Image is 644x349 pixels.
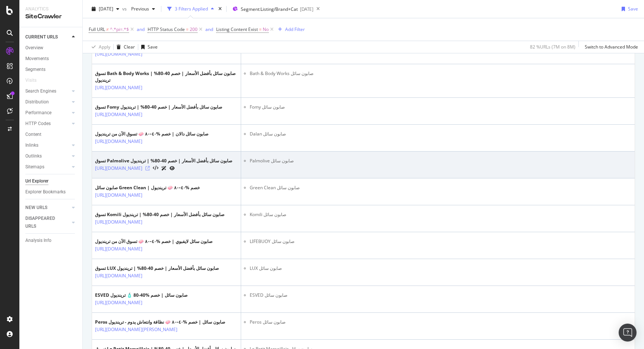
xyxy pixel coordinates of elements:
[250,184,632,191] li: Green Clean صابون سائل
[25,55,49,63] div: Movements
[25,33,58,41] div: CURRENT URLS
[25,44,77,52] a: Overview
[300,6,313,12] div: [DATE]
[25,98,70,106] a: Distribution
[259,26,262,32] span: =
[25,204,70,212] a: NEW URLS
[95,238,212,245] div: صابون سائل لايفبوي | خصم %٤٠–٨٠ 🧼 تسوق الآن من ترينديول
[25,87,70,95] a: Search Engines
[25,33,70,41] a: CURRENT URLS
[285,26,305,32] div: Add Filter
[89,26,105,32] span: Full URL
[95,319,225,325] div: Peros صابون سائل | خصم %٤٠–٨٠ 🧼 نظافة وانتعاش يدوم - ترينديول
[95,50,142,58] a: [URL][DOMAIN_NAME]
[25,66,77,74] a: Segments
[25,44,43,52] div: Overview
[89,3,122,15] button: [DATE]
[216,26,258,32] span: Listing Content Exist
[263,24,269,35] span: No
[25,141,70,149] a: Inlinks
[25,98,49,106] div: Distribution
[124,44,135,50] div: Clear
[250,238,632,245] li: LİFEBUOY صابون سائل
[250,265,632,272] li: LUX صابون سائل
[114,41,135,53] button: Clear
[25,204,47,212] div: NEW URLS
[25,131,41,138] div: Content
[25,109,51,117] div: Performance
[582,41,638,53] button: Switch to Advanced Mode
[148,26,185,32] span: HTTP Status Code
[190,24,198,35] span: 200
[250,319,632,325] li: Peros صابون سائل
[99,6,113,12] span: 2025 Sep. 12th
[530,44,575,50] div: 82 % URLs ( 7M on 8M )
[95,70,238,84] div: تسوق Bath & Body Works صابون سائل بأفضل الأسعار | خصم 40-80% | ترينديول
[95,84,142,91] a: [URL][DOMAIN_NAME]
[25,12,76,21] div: SiteCrawler
[25,152,42,160] div: Outlinks
[619,3,638,15] button: Save
[250,158,632,164] li: Palmolive صابون سائل
[275,25,305,34] button: Add Filter
[95,245,142,253] a: [URL][DOMAIN_NAME]
[25,55,77,63] a: Movements
[25,77,37,84] div: Visits
[122,6,128,12] span: vs
[95,272,142,280] a: [URL][DOMAIN_NAME]
[585,44,638,50] div: Switch to Advanced Mode
[95,184,200,191] div: صابون سائل Green Clean | خصم %٤٠–٨٠ 🧼 ترينديول
[25,87,56,95] div: Search Engines
[619,324,637,342] div: Open Intercom Messenger
[25,177,48,185] div: Url Explorer
[89,41,110,53] button: Apply
[25,120,70,128] a: HTTP Codes
[95,191,142,199] a: [URL][DOMAIN_NAME]
[95,138,142,145] a: [URL][DOMAIN_NAME]
[153,166,158,171] button: View HTML Source
[161,164,167,172] a: AI Url Details
[25,188,66,196] div: Explorer Bookmarks
[25,131,77,138] a: Content
[250,211,632,218] li: Komili صابون سائل
[95,326,177,333] a: [URL][DOMAIN_NAME][PERSON_NAME]
[25,66,45,74] div: Segments
[25,177,77,185] a: Url Explorer
[95,211,224,218] div: تسوق Komili صابون سائل بأفضل الأسعار | خصم 40-80% | ترينديول
[25,120,51,128] div: HTTP Codes
[25,152,70,160] a: Outlinks
[137,26,145,32] div: and
[25,163,44,171] div: Sitemaps
[250,292,632,299] li: ESVED صابون سائل
[95,165,142,172] a: [URL][DOMAIN_NAME]
[170,164,175,172] a: URL Inspection
[25,163,70,171] a: Sitemaps
[137,26,145,33] button: and
[25,77,44,84] a: Visits
[175,6,208,12] div: 3 Filters Applied
[95,158,232,164] div: تسوق Palmolive صابون سائل بأفضل الأسعار | خصم 40-80% | ترينديول
[145,166,150,171] a: Visit Online Page
[205,26,213,32] div: and
[628,6,638,12] div: Save
[25,188,77,196] a: Explorer Bookmarks
[95,104,222,110] div: تسوق Fomy صابون سائل بأفضل الأسعار | خصم 40-80% | ترينديول
[95,299,142,306] a: [URL][DOMAIN_NAME]
[95,111,142,118] a: [URL][DOMAIN_NAME]
[25,141,38,149] div: Inlinks
[25,6,76,12] div: Analytics
[250,131,632,137] li: Dalan صابون سائل
[205,26,213,33] button: and
[95,265,219,272] div: تسوق LUX صابون سائل بأفضل الأسعار | خصم 40-80% | ترينديول
[164,3,217,15] button: 3 Filters Applied
[95,292,187,299] div: ESVED صابون سائل | خصم %40-80 🧴 ترينديول
[25,237,77,244] a: Analysis Info
[25,237,51,244] div: Analysis Info
[95,131,208,137] div: صابون سائل دالان | خصم %٤٠–٨٠ 🧼 تسوق الآن من ترينديول
[25,215,70,230] a: DISAPPEARED URLS
[148,44,158,50] div: Save
[241,6,298,12] span: Segment: Listing/Brand+Cat
[250,70,632,77] li: Bath & Body Works صابون سائل
[128,3,158,15] button: Previous
[217,5,223,13] div: times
